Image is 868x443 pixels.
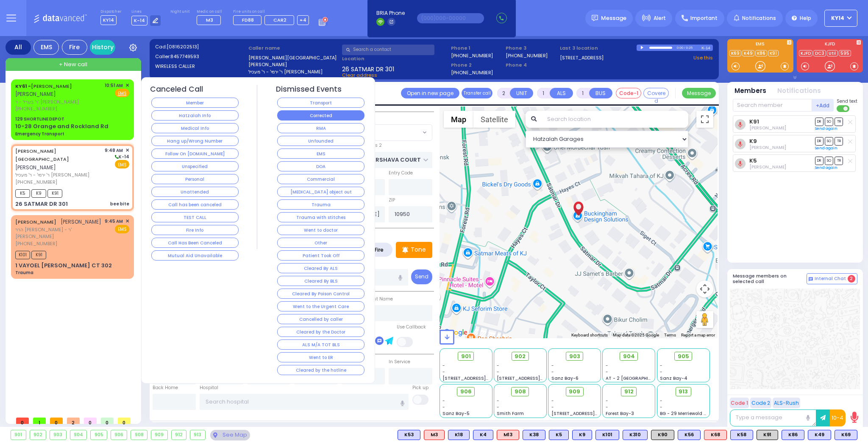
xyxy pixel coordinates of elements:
label: Lines [131,9,161,14]
span: K-14 [114,154,129,160]
button: Map camera controls [696,280,713,297]
button: [MEDICAL_DATA] object out [277,187,364,197]
span: [PERSON_NAME] [15,164,56,171]
span: - [497,362,499,369]
div: M3 [424,430,445,440]
button: Show street map [444,111,473,128]
input: Search location [542,111,688,128]
span: Sanz Bay-5 [442,410,470,417]
button: Send [411,269,432,284]
label: Fire [367,244,391,255]
div: 912 [172,430,186,440]
div: K49 [808,430,831,440]
span: - [442,369,445,375]
div: 903 [50,430,66,440]
a: 595 [839,50,851,56]
span: - [551,369,554,375]
h4: Canceled Call [150,85,203,94]
span: - [442,362,445,369]
a: Send again [815,126,837,131]
div: K5 [549,430,569,440]
div: 129 SHORTLINE DEPOT [15,116,64,122]
span: ר' בערל - ר' [PERSON_NAME] [15,98,102,106]
button: Member [151,98,239,108]
span: - [442,404,445,410]
div: K56 [678,430,701,440]
a: K49 [742,50,754,56]
a: [PERSON_NAME] [15,219,56,225]
button: Call Has Been Canceled [151,238,239,248]
div: 902 [30,430,46,440]
button: Cleared by the hotline [277,365,364,375]
span: ✕ [125,82,129,89]
div: BLS [398,430,420,440]
span: 913 [679,387,688,396]
button: Code-1 [616,88,641,98]
span: 26 SATMAR DR 301 [342,65,394,72]
label: P Last Name [365,296,393,303]
button: KY14 [824,10,857,27]
span: - [551,362,554,369]
span: [STREET_ADDRESS][PERSON_NAME] [442,375,523,381]
div: BLS [572,430,592,440]
div: BLS [549,430,569,440]
span: 906 [460,387,472,396]
span: 0 [84,418,97,424]
button: BUS [589,88,612,98]
span: [PERSON_NAME] [61,218,101,225]
span: 2 [67,418,80,424]
div: EMS [33,40,59,55]
span: TR [835,137,843,145]
div: 0:00 [676,43,684,53]
button: +Add [812,99,834,112]
button: Unattended [151,187,239,197]
div: See map [210,430,250,440]
button: Hatzalah Info [151,110,239,121]
img: Google [442,327,470,338]
a: [PERSON_NAME] [15,83,72,90]
div: K90 [651,430,674,440]
span: TR [835,118,843,126]
button: Internal Chat 2 [807,273,857,284]
span: ✕ [125,218,129,225]
div: K68 [704,430,727,440]
div: K18 [448,430,470,440]
div: K91 [757,430,778,440]
button: Cleared By BLS [277,276,364,286]
span: [PHONE_NUMBER] [15,179,57,185]
div: BLS [473,430,493,440]
button: Hang up/Wrong Number [151,136,239,146]
label: Pick up [412,384,428,391]
a: DC3 [813,50,826,56]
span: 1 [33,418,46,424]
span: 10:51 AM [105,82,123,89]
div: K38 [523,430,545,440]
label: [PHONE_NUMBER] [451,69,493,76]
span: - [497,398,499,404]
span: Sanz Bay-6 [551,375,579,381]
label: [PERSON_NAME][GEOGRAPHIC_DATA] [248,54,339,62]
button: Trauma with stitches [277,212,364,222]
div: 913 [190,430,205,440]
label: [PERSON_NAME] [248,61,339,68]
button: Commercial [277,174,364,184]
a: Util [827,50,838,56]
button: TEST CALL [151,212,239,222]
label: Location [342,55,448,62]
label: KJFD [797,42,863,48]
div: K69 [835,430,857,440]
span: AT - 2 [GEOGRAPHIC_DATA] [606,375,668,381]
span: Send text [837,98,857,104]
a: K91 [749,118,759,125]
label: [PHONE_NUMBER] [451,52,493,59]
a: K86 [755,50,767,56]
span: Sanz Bay-4 [660,375,687,381]
span: 2 [848,275,855,283]
a: Send again [815,165,837,170]
div: K58 [730,430,753,440]
div: Emergency Transport [15,131,64,137]
span: K-14 [131,16,147,25]
button: Cancelled by caller [277,314,364,324]
div: K53 [398,430,420,440]
a: Use this [693,54,713,62]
